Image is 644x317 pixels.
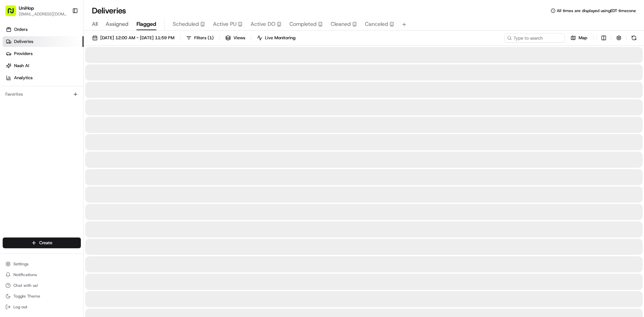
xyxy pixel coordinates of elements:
[100,35,174,41] span: [DATE] 12:00 AM - [DATE] 11:59 PM
[92,20,98,28] span: All
[365,20,388,28] span: Canceled
[579,35,587,41] span: Map
[14,75,33,81] span: Analytics
[289,20,317,28] span: Completed
[92,5,126,16] h1: Deliveries
[208,35,214,41] span: ( 1 )
[3,259,81,269] button: Settings
[19,5,34,11] button: UniHop
[3,3,69,19] button: UniHop[EMAIL_ADDRESS][DOMAIN_NAME]
[13,261,29,267] span: Settings
[3,72,84,83] a: Analytics
[251,20,275,28] span: Active DO
[629,33,639,43] button: Refresh
[13,272,37,277] span: Notifications
[14,63,29,69] span: Nash AI
[3,60,84,71] a: Nash AI
[137,20,156,28] span: Flagged
[13,304,27,310] span: Log out
[173,20,199,28] span: Scheduled
[213,20,236,28] span: Active PU
[39,240,52,246] span: Create
[3,237,81,248] button: Create
[3,36,84,47] a: Deliveries
[14,39,33,45] span: Deliveries
[183,33,217,43] button: Filters(1)
[19,11,67,17] button: [EMAIL_ADDRESS][DOMAIN_NAME]
[233,35,245,41] span: Views
[194,35,214,41] span: Filters
[13,283,38,288] span: Chat with us!
[3,302,81,312] button: Log out
[13,294,40,299] span: Toggle Theme
[3,24,84,35] a: Orders
[265,35,296,41] span: Live Monitoring
[222,33,248,43] button: Views
[3,270,81,279] button: Notifications
[331,20,351,28] span: Cleaned
[106,20,128,28] span: Assigned
[3,48,84,59] a: Providers
[557,8,636,13] span: All times are displayed using EDT timezone
[3,292,81,301] button: Toggle Theme
[3,281,81,290] button: Chat with us!
[504,33,565,43] input: Type to search
[14,51,33,57] span: Providers
[89,33,177,43] button: [DATE] 12:00 AM - [DATE] 11:59 PM
[254,33,299,43] button: Live Monitoring
[14,27,28,33] span: Orders
[568,33,590,43] button: Map
[3,89,81,100] div: Favorites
